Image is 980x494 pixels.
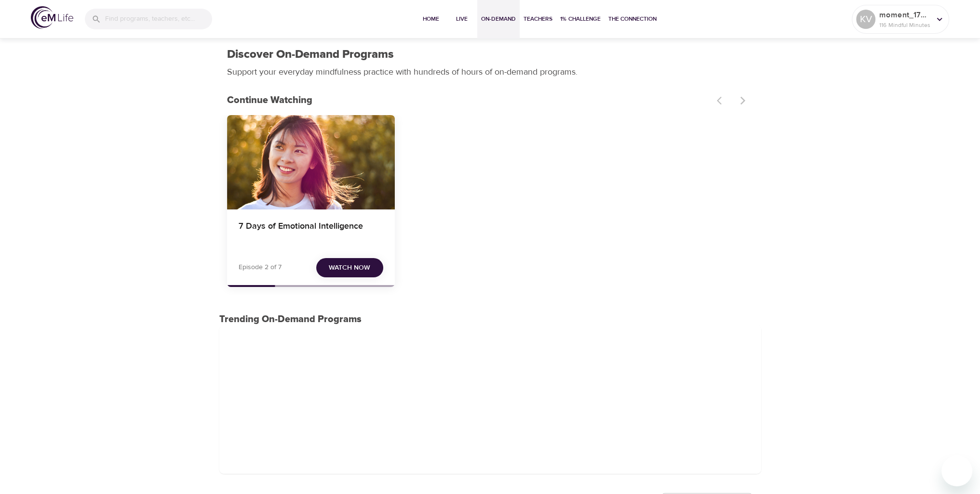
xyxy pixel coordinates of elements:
p: moment_1755283842 [879,9,930,21]
img: logo [31,6,73,29]
span: 1% Challenge [560,14,601,24]
span: On-Demand [481,14,516,24]
span: Watch Now [329,262,370,274]
span: Live [450,14,473,24]
div: KV [856,10,875,29]
p: Episode 2 of 7 [239,262,282,273]
button: 7 Days of Emotional Intelligence [227,115,395,209]
h3: Continue Watching [227,95,711,106]
input: Find programs, teachers, etc... [105,9,212,29]
button: Watch Now [316,258,383,278]
h1: Discover On-Demand Programs [227,48,394,62]
iframe: Button to launch messaging window [941,455,972,486]
h4: 7 Days of Emotional Intelligence [239,221,383,244]
span: The Connection [608,14,657,24]
h3: Trending On-Demand Programs [219,314,761,325]
p: Support your everyday mindfulness practice with hundreds of hours of on-demand programs. [227,65,589,78]
span: Home [419,14,443,24]
p: 116 Mindful Minutes [879,21,930,29]
span: Teachers [524,14,552,24]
